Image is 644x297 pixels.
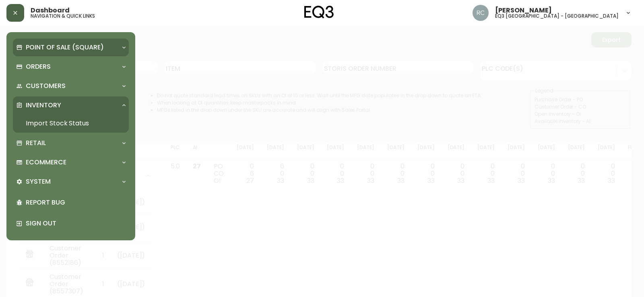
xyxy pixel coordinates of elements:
p: Inventory [26,101,61,110]
p: Sign Out [26,219,126,228]
p: Point of Sale (Square) [26,43,104,52]
img: logo [304,6,334,18]
div: Retail [13,134,129,152]
p: Customers [26,82,66,90]
p: Retail [26,139,46,147]
p: System [26,177,51,186]
p: Ecommerce [26,158,66,167]
img: 75cc83b809079a11c15b21e94bbc0507 [473,5,489,21]
h5: eq3 [GEOGRAPHIC_DATA] - [GEOGRAPHIC_DATA] [495,14,619,18]
div: Customers [13,77,129,95]
div: Report Bug [13,192,129,213]
div: Sign Out [13,213,129,234]
h5: navigation & quick links [31,14,95,18]
span: [PERSON_NAME] [495,7,552,14]
div: Orders [13,58,129,76]
div: Inventory [13,96,129,114]
a: Import Stock Status [13,114,129,133]
span: Dashboard [31,7,70,14]
div: Point of Sale (Square) [13,39,129,56]
div: Ecommerce [13,154,129,171]
p: Report Bug [26,198,126,207]
p: Orders [26,62,51,71]
div: System [13,173,129,190]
